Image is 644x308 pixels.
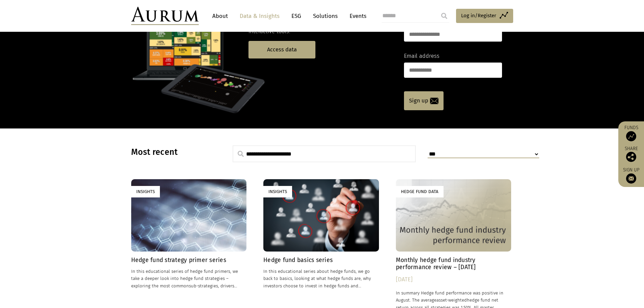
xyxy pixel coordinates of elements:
[189,283,218,288] span: sub-strategies
[288,10,305,22] a: ESG
[626,173,636,184] img: Sign up to our newsletter
[626,131,636,141] img: Access Funds
[131,257,247,264] h4: Hedge fund strategy primer series
[456,9,513,23] a: Log in/Register
[396,257,511,271] h4: Monthly hedge fund industry performance review – [DATE]
[622,167,641,184] a: Sign up
[396,275,511,284] div: [DATE]
[131,7,199,25] img: Aurum
[238,151,244,157] img: search.svg
[622,125,641,141] a: Funds
[430,98,438,104] img: email-icon
[346,10,366,22] a: Events
[404,52,439,61] label: Email address
[310,10,341,22] a: Solutions
[209,10,231,22] a: About
[396,186,444,197] div: Hedge Fund Data
[236,10,283,22] a: Data & Insights
[263,186,292,197] div: Insights
[131,268,247,289] p: In this educational series of hedge fund primers, we take a deeper look into hedge fund strategie...
[437,9,451,23] input: Submit
[263,257,379,264] h4: Hedge fund basics series
[248,41,315,58] a: Access data
[404,91,444,110] a: Sign up
[263,268,379,289] p: In this educational series about hedge funds, we go back to basics, looking at what hedge funds a...
[436,298,467,303] span: asset-weighted
[626,152,636,162] img: Share this post
[131,147,216,157] h3: Most recent
[461,11,496,20] span: Log in/Register
[131,186,160,197] div: Insights
[622,146,641,162] div: Share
